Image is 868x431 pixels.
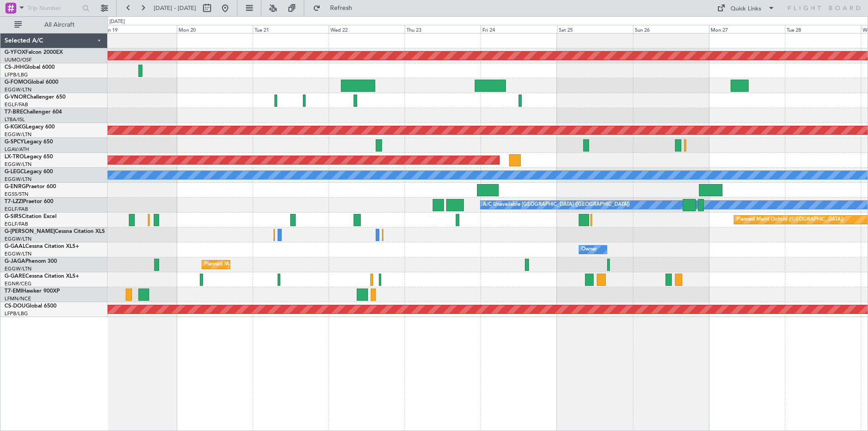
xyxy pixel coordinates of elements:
[5,101,28,108] a: EGLF/FAB
[712,1,779,15] button: Quick Links
[5,214,57,219] a: G-SIRSCitation Excel
[5,124,26,130] span: G-KGKG
[5,303,26,309] span: CS-DOU
[253,25,329,33] div: Tue 21
[5,303,57,309] a: CS-DOUGlobal 6500
[5,57,32,63] a: UUMO/OSF
[309,1,363,15] button: Refresh
[5,65,24,70] span: CS-JHH
[785,25,861,33] div: Tue 28
[5,71,28,78] a: LFPB/LBG
[5,176,32,183] a: EGGW/LTN
[5,251,32,257] a: EGGW/LTN
[5,154,24,160] span: LX-TRO
[5,80,28,85] span: G-FOMO
[5,184,56,189] a: G-ENRGPraetor 600
[5,169,24,175] span: G-LEGC
[5,109,62,115] a: T7-BREChallenger 604
[154,4,196,12] span: [DATE] - [DATE]
[5,265,32,272] a: EGGW/LTN
[5,206,28,213] a: EGLF/FAB
[5,50,63,55] a: G-YFOXFalcon 2000EX
[5,214,22,219] span: G-SIRS
[5,289,22,294] span: T7-EMI
[5,86,32,93] a: EGGW/LTN
[736,213,844,227] div: Planned Maint Oxford ([GEOGRAPHIC_DATA])
[5,124,55,130] a: G-KGKGLegacy 600
[24,22,95,28] span: All Aircraft
[28,1,80,15] input: Trip Number
[5,65,55,70] a: CS-JHHGlobal 6000
[101,25,177,33] div: Sun 19
[709,25,785,33] div: Mon 27
[5,229,105,234] a: G-[PERSON_NAME]Cessna Citation XLS
[5,116,25,123] a: LTBA/ISL
[5,259,25,264] span: G-JAGA
[5,109,23,115] span: T7-BRE
[5,295,31,302] a: LFMN/NCE
[405,25,481,33] div: Thu 23
[5,274,79,279] a: G-GARECessna Citation XLS+
[5,50,25,55] span: G-YFOX
[5,244,25,249] span: G-GAAL
[483,198,630,212] div: A/C Unavailable [GEOGRAPHIC_DATA] ([GEOGRAPHIC_DATA])
[5,199,23,204] span: T7-LZZI
[5,274,25,279] span: G-GARE
[5,139,53,145] a: G-SPCYLegacy 650
[5,95,66,100] a: G-VNORChallenger 650
[731,5,761,14] div: Quick Links
[5,289,60,294] a: T7-EMIHawker 900XP
[5,146,29,153] a: LGAV/ATH
[5,191,28,198] a: EGSS/STN
[204,258,347,271] div: Planned Maint [GEOGRAPHIC_DATA] ([GEOGRAPHIC_DATA])
[5,244,79,249] a: G-GAALCessna Citation XLS+
[177,25,253,33] div: Mon 20
[5,80,58,85] a: G-FOMOGlobal 6000
[581,243,597,256] div: Owner
[5,221,28,227] a: EGLF/FAB
[5,139,24,145] span: G-SPCY
[5,161,32,168] a: EGGW/LTN
[109,18,125,26] div: [DATE]
[10,18,98,32] button: All Aircraft
[5,95,27,100] span: G-VNOR
[329,25,405,33] div: Wed 22
[5,184,26,189] span: G-ENRG
[5,259,57,264] a: G-JAGAPhenom 300
[5,169,53,175] a: G-LEGCLegacy 600
[481,25,557,33] div: Fri 24
[5,131,32,138] a: EGGW/LTN
[5,236,32,242] a: EGGW/LTN
[557,25,633,33] div: Sat 25
[322,5,360,11] span: Refresh
[5,229,55,234] span: G-[PERSON_NAME]
[5,280,32,287] a: EGNR/CEG
[633,25,709,33] div: Sun 26
[5,310,28,317] a: LFPB/LBG
[5,154,53,160] a: LX-TROLegacy 650
[5,199,53,204] a: T7-LZZIPraetor 600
